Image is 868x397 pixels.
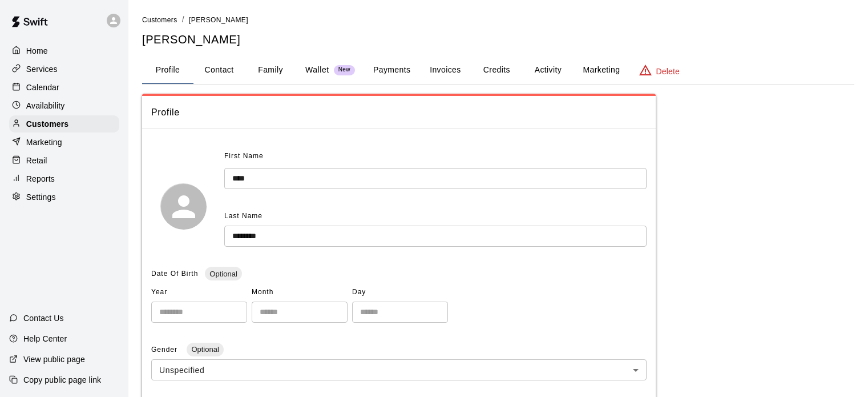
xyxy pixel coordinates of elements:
[142,16,177,24] span: Customers
[142,14,854,26] nav: breadcrumb
[26,82,59,93] p: Calendar
[193,57,245,84] button: Contact
[23,333,67,344] p: Help Center
[9,42,119,59] a: Home
[574,57,629,84] button: Marketing
[142,15,177,24] a: Customers
[9,115,119,133] a: Customers
[23,354,85,365] p: View public page
[151,359,647,380] div: Unspecified
[9,97,119,114] a: Availability
[656,66,680,77] p: Delete
[151,283,247,302] span: Year
[305,64,329,76] p: Wallet
[26,100,65,111] p: Availability
[182,14,184,26] li: /
[471,57,522,84] button: Credits
[224,212,263,220] span: Last Name
[9,189,119,206] a: Settings
[9,79,119,96] a: Calendar
[187,345,223,354] span: Optional
[142,57,854,84] div: basic tabs example
[9,170,119,187] a: Reports
[334,66,355,74] span: New
[23,374,101,386] p: Copy public page link
[151,105,647,120] span: Profile
[142,32,854,47] h5: [PERSON_NAME]
[23,312,64,324] p: Contact Us
[205,270,241,278] span: Optional
[9,61,119,78] a: Services
[9,152,119,169] a: Retail
[419,57,471,84] button: Invoices
[26,63,58,75] p: Services
[522,57,574,84] button: Activity
[151,270,198,278] span: Date Of Birth
[364,57,419,84] button: Payments
[224,147,264,166] span: First Name
[9,134,119,151] a: Marketing
[26,118,68,130] p: Customers
[142,57,193,84] button: Profile
[245,57,296,84] button: Family
[252,283,348,302] span: Month
[26,173,55,185] p: Reports
[26,155,47,166] p: Retail
[26,45,48,57] p: Home
[352,283,448,302] span: Day
[151,346,180,354] span: Gender
[26,191,56,203] p: Settings
[189,16,248,24] span: [PERSON_NAME]
[26,137,62,148] p: Marketing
